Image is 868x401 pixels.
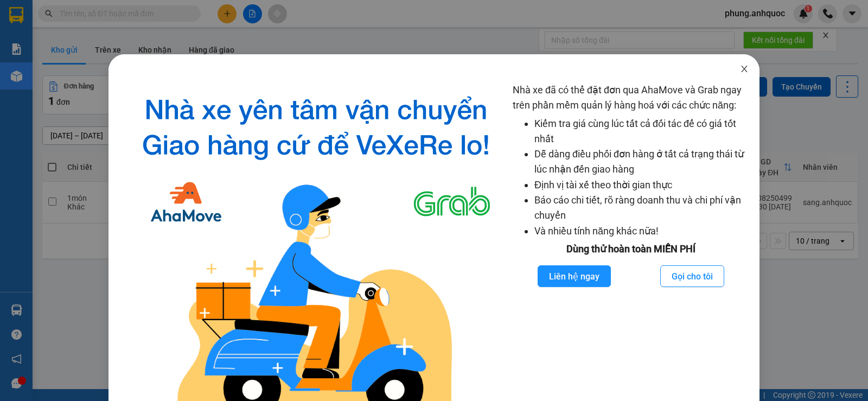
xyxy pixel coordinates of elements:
[729,54,759,85] button: Close
[534,147,749,177] li: Dễ dàng điều phối đơn hàng ở tất cả trạng thái từ lúc nhận đến giao hàng
[660,265,724,287] button: Gọi cho tôi
[534,224,749,239] li: Và nhiều tính năng khác nữa!
[538,265,611,287] button: Liên hệ ngay
[549,270,599,283] span: Liên hệ ngay
[534,193,749,224] li: Báo cáo chi tiết, rõ ràng doanh thu và chi phí vận chuyển
[513,241,749,257] div: Dùng thử hoàn toàn MIỄN PHÍ
[740,65,749,73] span: close
[534,116,749,147] li: Kiểm tra giá cùng lúc tất cả đối tác để có giá tốt nhất
[672,270,713,283] span: Gọi cho tôi
[534,177,749,193] li: Định vị tài xế theo thời gian thực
